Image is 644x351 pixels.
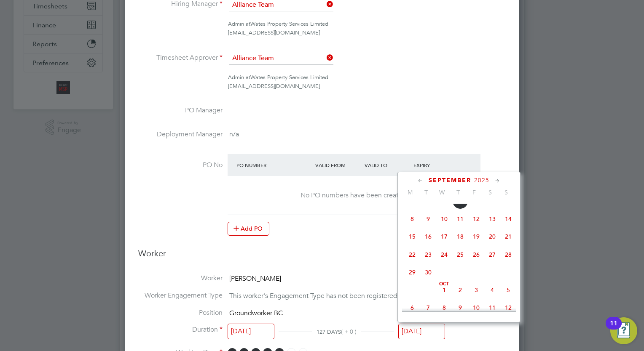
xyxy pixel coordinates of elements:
span: 27 [484,247,500,263]
label: Timesheet Approver [138,53,223,62]
span: 12 [500,300,516,316]
span: [PERSON_NAME] [229,274,281,283]
span: 15 [404,229,420,245]
div: Valid From [313,157,362,173]
span: Admin at [228,74,250,81]
span: 16 [420,229,436,245]
span: 30 [420,264,436,280]
span: 11 [484,300,500,316]
div: [EMAIL_ADDRESS][DOMAIN_NAME] [228,29,506,37]
span: 14 [500,211,516,227]
span: 26 [468,247,484,263]
span: 127 DAYS [317,328,341,335]
span: 4 [484,282,500,298]
span: 22 [404,247,420,263]
span: 2 [452,282,468,298]
label: Position [138,308,223,317]
span: 12 [468,211,484,227]
span: 10 [436,211,452,227]
div: 11 [610,323,617,334]
span: 18 [452,229,468,245]
span: M [402,189,418,196]
span: W [434,189,450,196]
span: T [450,189,466,196]
span: S [482,189,498,196]
h3: Worker [138,248,506,266]
span: 11 [452,211,468,227]
span: 13 [484,211,500,227]
span: Groundworker BC [229,309,283,317]
span: 29 [404,264,420,280]
input: Select one [228,324,274,339]
div: Expiry [411,157,461,173]
span: n/a [229,130,239,138]
span: Oct [436,282,452,286]
span: 5 [500,282,516,298]
label: PO No [138,161,223,170]
span: 19 [468,229,484,245]
span: 20 [484,229,500,245]
span: 1 [436,282,452,298]
div: No PO numbers have been created. [236,191,472,200]
span: Wates Property Services Limited [250,74,328,81]
span: 28 [500,247,516,263]
span: F [466,189,482,196]
span: This worker's Engagement Type has not been registered by its Agency. [229,292,441,300]
span: T [418,189,434,196]
span: 17 [436,229,452,245]
span: 3 [468,282,484,298]
button: Add PO [228,222,269,235]
span: 9 [420,211,436,227]
span: S [498,189,514,196]
input: Search for... [229,52,333,65]
span: Wates Property Services Limited [250,20,328,27]
span: Admin at [228,20,250,27]
span: 24 [436,247,452,263]
span: 2025 [474,177,489,184]
div: PO Number [234,157,313,173]
span: 6 [404,300,420,316]
input: Select one [398,324,445,339]
div: Valid To [362,157,412,173]
span: 8 [436,300,452,316]
span: 25 [452,247,468,263]
label: PO Manager [138,106,223,115]
span: 10 [468,300,484,316]
span: 23 [420,247,436,263]
label: Duration [138,325,223,334]
span: 9 [452,300,468,316]
span: 21 [500,229,516,245]
label: Deployment Manager [138,130,223,139]
label: Worker [138,274,223,283]
label: Worker Engagement Type [138,291,223,300]
span: [EMAIL_ADDRESS][DOMAIN_NAME] [228,82,320,90]
span: ( + 0 ) [341,328,357,335]
span: September [429,177,471,184]
span: 7 [420,300,436,316]
button: Open Resource Center, 11 new notifications [610,317,637,344]
span: 8 [404,211,420,227]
